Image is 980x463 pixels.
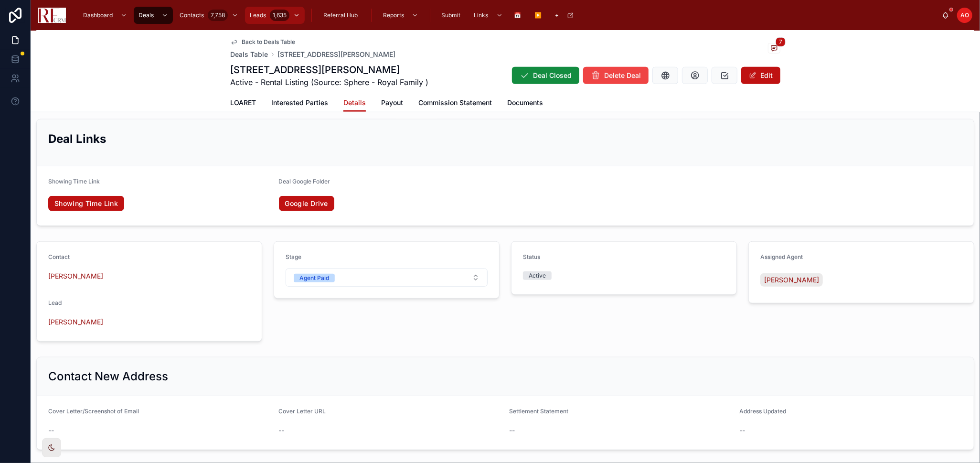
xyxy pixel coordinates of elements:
span: AO [960,11,969,19]
span: Cover Letter URL [279,408,326,415]
span: Deals [138,11,154,19]
a: Leads1,635 [245,7,305,24]
span: [PERSON_NAME] [764,275,819,285]
button: Edit [741,67,780,84]
span: Cover Letter/Screenshot of Email [48,408,139,415]
span: Deal Google Folder [279,178,330,185]
span: Details [343,98,366,108]
a: Commission Statement [418,94,492,113]
button: Deal Closed [512,67,579,84]
span: Back to Deals Table [242,38,295,46]
span: Assigned Agent [760,253,803,260]
a: Back to Deals Table [230,38,295,46]
a: Links [469,7,508,24]
span: ▶️ [535,11,542,19]
span: Contacts [180,11,204,19]
a: LOARET [230,94,256,113]
span: Commission Statement [418,98,492,108]
a: Interested Parties [271,94,328,113]
span: + [555,11,559,19]
div: Active [529,271,546,280]
span: Leads [250,11,266,19]
span: -- [509,426,515,435]
div: scrollable content [74,5,942,26]
span: -- [279,426,285,435]
div: Agent Paid [299,274,329,282]
button: Delete Deal [583,67,649,84]
a: [STREET_ADDRESS][PERSON_NAME] [277,50,395,59]
a: [PERSON_NAME] [48,317,103,327]
a: Showing Time Link [48,196,124,211]
span: Links [474,11,489,19]
span: Delete Deal [604,71,641,80]
span: Settlement Statement [509,408,568,415]
div: 7,758 [208,10,228,21]
span: Stage [286,253,301,260]
a: Payout [381,94,403,113]
span: -- [740,426,746,435]
button: 7 [768,43,780,55]
span: 7 [776,37,786,47]
a: + [551,7,579,24]
a: Reports [378,7,423,24]
a: ▶️ [530,7,549,24]
h2: Contact New Address [48,369,168,384]
span: Lead [48,299,62,306]
h1: [STREET_ADDRESS][PERSON_NAME] [230,63,428,76]
span: LOARET [230,98,256,108]
div: 1,635 [270,10,289,21]
a: [PERSON_NAME] [760,273,823,287]
span: 📅 [514,11,522,19]
span: Contact [48,253,70,260]
a: Referral Hub [319,7,364,24]
a: Documents [507,94,543,113]
span: Status [523,253,540,260]
span: Reports [383,11,404,19]
h2: Deal Links [48,131,962,147]
span: Interested Parties [271,98,328,108]
a: [PERSON_NAME] [48,271,103,281]
span: Documents [507,98,543,108]
a: Deals [134,7,173,24]
span: Submit [442,11,461,19]
span: Showing Time Link [48,178,100,185]
a: Details [343,94,366,112]
a: Contacts7,758 [175,7,243,24]
span: Address Updated [740,408,787,415]
button: Select Button [286,269,488,287]
a: Submit [437,7,468,24]
span: Active - Rental Listing (Source: Sphere - Royal Family ) [230,76,428,88]
span: Deal Closed [533,71,572,80]
span: Dashboard [83,11,113,19]
span: Referral Hub [323,11,358,19]
a: Google Drive [279,196,334,211]
img: App logo [38,8,66,23]
span: Payout [381,98,403,108]
a: Dashboard [78,7,132,24]
a: 📅 [510,7,528,24]
a: Deals Table [230,50,268,59]
span: -- [48,426,54,435]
